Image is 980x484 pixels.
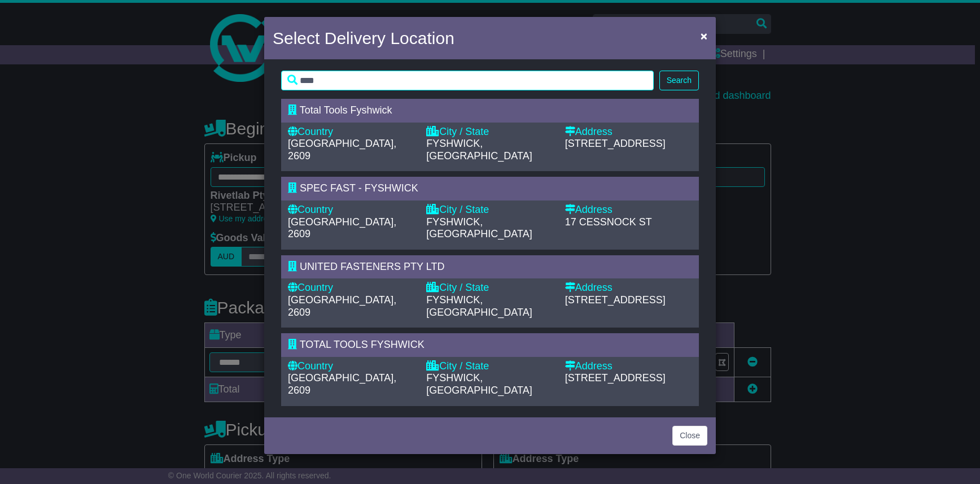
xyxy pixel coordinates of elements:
span: SPEC FAST - FYSHWICK [300,182,418,194]
span: [GEOGRAPHIC_DATA], 2609 [288,216,396,240]
span: [GEOGRAPHIC_DATA], 2609 [288,372,396,396]
span: FYSHWICK, [GEOGRAPHIC_DATA] [426,216,532,240]
span: [STREET_ADDRESS] [565,372,666,383]
button: Close [672,426,707,446]
h4: Select Delivery Location [273,25,454,51]
div: City / State [426,204,553,216]
span: [STREET_ADDRESS] [565,294,666,306]
span: TOTAL TOOLS FYSHWICK [300,339,425,350]
span: 17 CESSNOCK ST [565,216,652,228]
span: UNITED FASTENERS PTY LTD [300,261,444,272]
div: Country [288,360,415,373]
span: FYSHWICK, [GEOGRAPHIC_DATA] [426,372,532,396]
div: Country [288,204,415,216]
div: City / State [426,360,553,373]
span: [STREET_ADDRESS] [565,138,666,149]
span: Total Tools Fyshwick [300,104,392,116]
span: FYSHWICK, [GEOGRAPHIC_DATA] [426,138,532,162]
div: Address [565,282,692,294]
div: Country [288,126,415,138]
span: [GEOGRAPHIC_DATA], 2609 [288,294,396,318]
div: Country [288,282,415,294]
div: City / State [426,126,553,138]
div: City / State [426,282,553,294]
button: Search [659,71,699,90]
span: [GEOGRAPHIC_DATA], 2609 [288,138,396,162]
span: × [701,29,707,42]
span: FYSHWICK, [GEOGRAPHIC_DATA] [426,294,532,318]
div: Address [565,126,692,138]
button: Close [695,24,713,47]
div: Address [565,360,692,373]
div: Address [565,204,692,216]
